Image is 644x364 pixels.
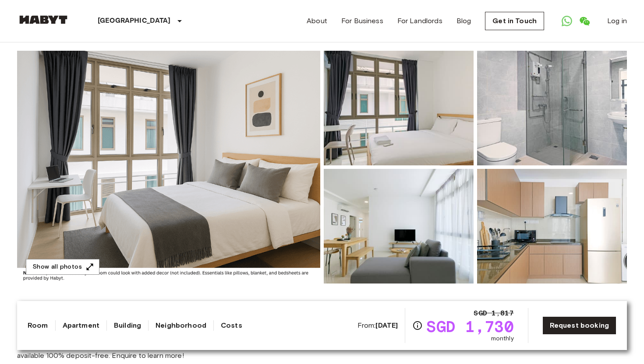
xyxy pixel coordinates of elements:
a: Costs [221,320,242,331]
img: Picture of unit SG-01-001-001-04 [477,51,627,165]
a: Get in Touch [485,12,544,30]
a: Apartment [63,320,99,331]
p: [GEOGRAPHIC_DATA] [98,16,171,26]
b: [DATE] [375,321,398,329]
a: Room [28,320,48,331]
span: From: [357,321,398,330]
img: Habyt [17,15,70,24]
a: For Business [341,16,383,26]
a: Open WeChat [576,12,593,30]
svg: Check cost overview for full price breakdown. Please note that discounts apply to new joiners onl... [412,320,423,331]
button: Show all photos [26,259,99,275]
a: For Landlords [397,16,442,26]
span: monthly [491,334,514,343]
a: About [307,16,327,26]
img: Picture of unit SG-01-001-001-04 [324,169,474,283]
a: Neighborhood [156,320,206,331]
img: Marketing picture of unit SG-01-001-001-04 [17,51,320,283]
img: Picture of unit SG-01-001-001-04 [477,169,627,283]
a: Log in [607,16,627,26]
a: Building [114,320,141,331]
span: SGD 1,730 [426,318,513,334]
a: Blog [456,16,471,26]
span: SGD 1,817 [474,308,513,318]
a: Open WhatsApp [558,12,576,30]
a: Request booking [542,316,616,335]
img: Picture of unit SG-01-001-001-04 [324,51,474,165]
